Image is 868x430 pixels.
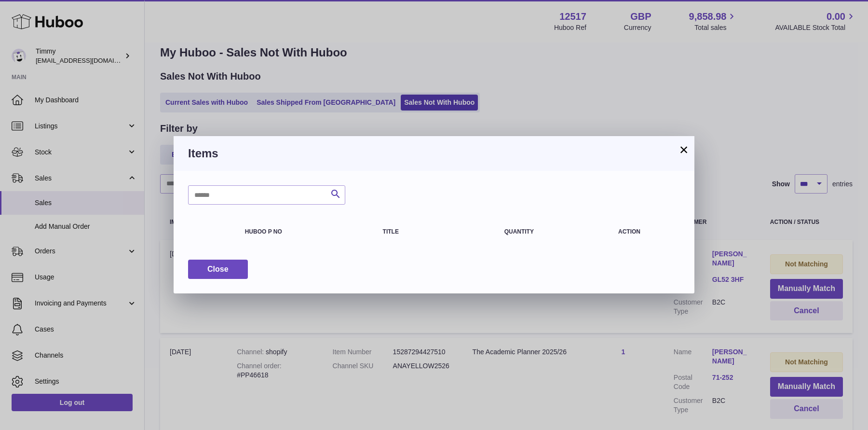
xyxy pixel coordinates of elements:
th: Action [579,219,680,245]
th: Title [373,219,460,245]
th: Quantity [460,219,579,245]
button: Close [188,260,248,279]
th: Huboo P no [235,219,373,245]
button: × [678,144,690,155]
span: Close [207,265,229,273]
h3: Items [188,146,680,161]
